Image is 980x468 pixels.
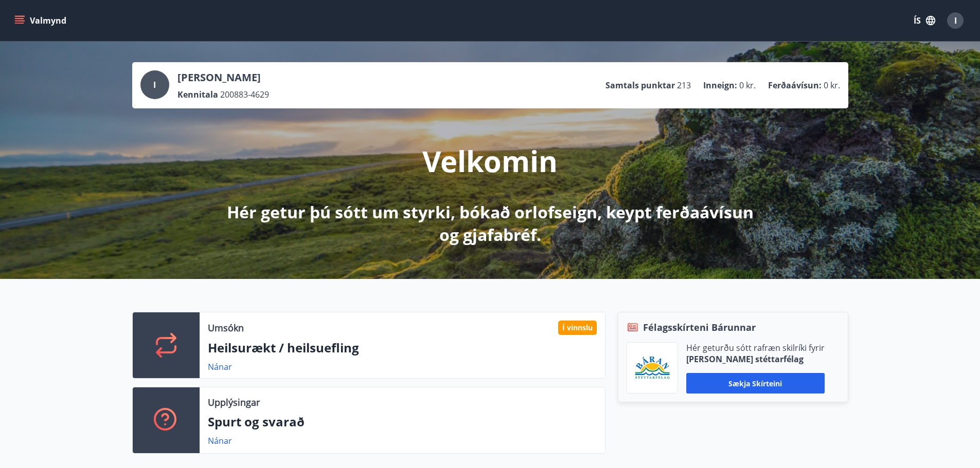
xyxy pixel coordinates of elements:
span: 200883-4629 [220,89,269,100]
p: [PERSON_NAME] [177,70,269,85]
p: Inneign : [703,80,737,91]
span: 213 [677,80,691,91]
span: Félagsskírteni Bárunnar [643,321,756,334]
p: Umsókn [208,321,244,334]
div: Í vinnslu [558,321,597,335]
p: Upplýsingar [208,396,260,409]
button: menu [12,11,70,30]
a: Nánar [208,361,232,372]
a: Nánar [208,435,232,446]
p: Ferðaávísun : [768,80,822,91]
button: ÍS [908,11,941,30]
span: I [153,79,156,90]
img: Bz2lGXKH3FXEIQKvoQ8VL0Fr0uCiWgfgA3I6fSs8.png [635,356,670,380]
p: Hér geturðu sótt rafræn skilríki fyrir [686,342,825,353]
p: Velkomin [422,141,558,180]
p: Kennitala [177,89,218,100]
p: [PERSON_NAME] stéttarfélag [686,353,825,365]
button: I [943,8,968,33]
span: 0 kr. [739,80,756,91]
span: 0 kr. [824,80,840,91]
button: Sækja skírteini [686,373,825,394]
p: Heilsurækt / heilsuefling [208,339,597,357]
p: Hér getur þú sótt um styrki, bókað orlofseign, keypt ferðaávísun og gjafabréf. [219,201,762,246]
p: Spurt og svarað [208,413,597,430]
p: Samtals punktar [605,80,675,91]
span: I [954,15,957,26]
